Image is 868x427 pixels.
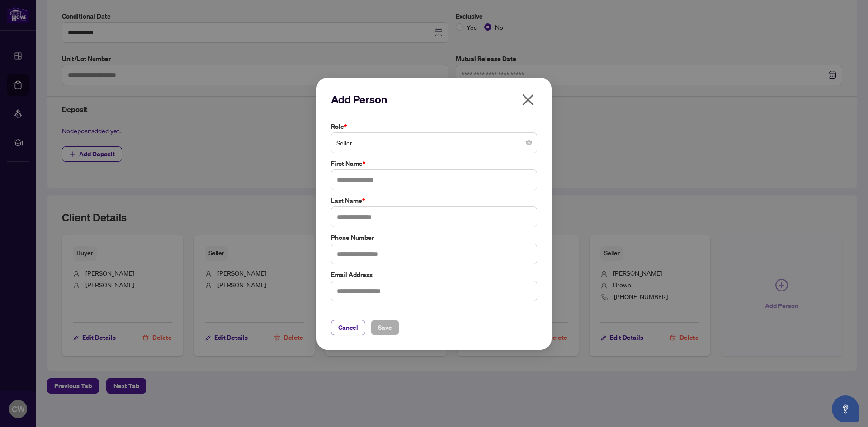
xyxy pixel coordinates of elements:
span: close [521,93,535,107]
label: First Name [331,159,537,169]
button: Cancel [331,319,365,335]
button: Open asap [832,395,859,422]
label: Phone Number [331,232,537,242]
span: close-circle [526,140,532,145]
span: Seller [336,134,532,151]
span: Cancel [338,320,358,334]
label: Last Name [331,196,537,206]
label: Email Address [331,269,537,279]
h2: Add Person [331,92,537,107]
button: Save [371,319,399,335]
label: Role [331,122,537,131]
